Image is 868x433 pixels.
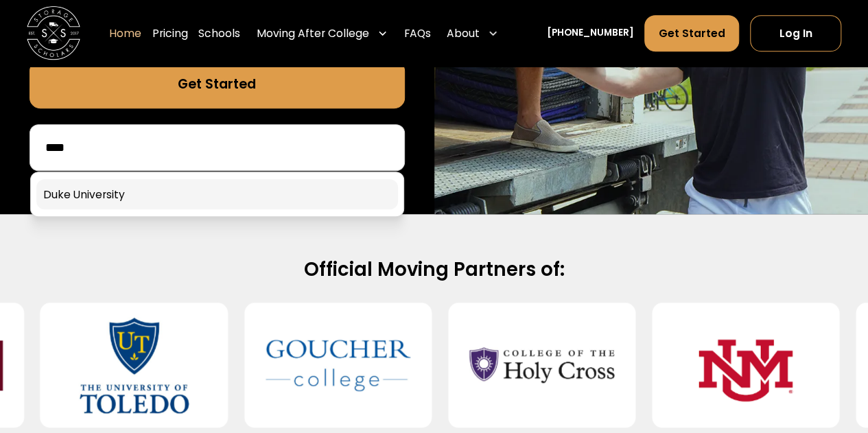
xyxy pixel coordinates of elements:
a: Log In [750,15,841,51]
a: [PHONE_NUMBER] [547,27,634,41]
a: FAQs [404,15,431,53]
a: Pricing [152,15,188,53]
h2: Official Moving Partners of: [43,257,825,282]
img: University of Toledo [62,314,207,417]
img: Goucher College [266,314,410,417]
a: Schools [198,15,240,53]
img: Storage Scholars main logo [27,7,80,60]
div: Moving After College [251,15,393,53]
a: Home [109,15,141,53]
div: About [447,25,480,41]
a: Get Started [644,15,739,51]
img: University of New Mexico [673,314,818,417]
div: Moving After College [257,25,369,41]
img: College of the Holy Cross [469,314,614,417]
div: About [441,15,504,53]
a: Get Started [30,60,405,108]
